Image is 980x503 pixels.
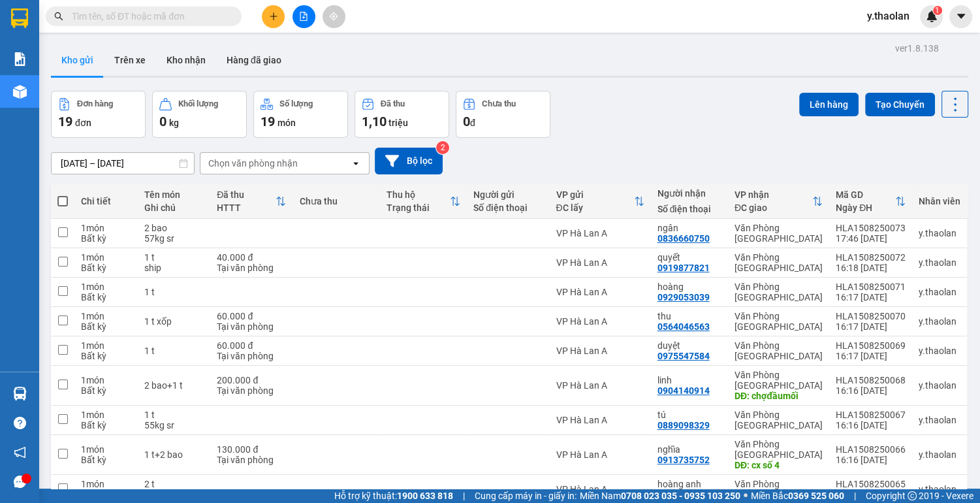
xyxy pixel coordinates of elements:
[14,417,26,429] span: question-circle
[799,93,859,116] button: Lên hàng
[388,118,408,128] span: triệu
[217,189,276,200] div: Đã thu
[657,311,721,321] div: thu
[217,321,286,332] div: Tại văn phòng
[836,203,895,213] div: Ngày ĐH
[210,184,292,219] th: Toggle SortBy
[51,91,146,138] button: Đơn hàng19đơn
[436,141,449,154] sup: 2
[836,321,906,332] div: 16:17 [DATE]
[854,489,856,503] span: |
[788,491,844,501] strong: 0369 525 060
[269,12,278,21] span: plus
[334,489,453,503] span: Hỗ trợ kỹ thuật:
[299,196,373,206] div: Chưa thu
[144,287,204,297] div: 1 t
[329,12,338,21] span: aim
[735,189,812,200] div: VP nhận
[657,410,721,420] div: tú
[144,420,204,430] div: 55kg sr
[144,449,204,460] div: 1 t+2 bao
[51,44,104,76] button: Kho gửi
[208,157,298,170] div: Chọn văn phòng nhận
[144,233,204,244] div: 57kg sr
[836,311,906,321] div: HLA1508250070
[735,410,823,430] div: Văn Phòng [GEOGRAPHIC_DATA]
[159,114,166,129] span: 0
[895,41,939,56] div: ver 1.8.138
[919,257,960,268] div: y.thaolan
[81,340,131,351] div: 1 món
[735,203,812,213] div: ĐC giao
[933,6,942,15] sup: 1
[152,91,247,138] button: Khối lượng0kg
[657,321,710,332] div: 0564046563
[144,263,204,273] div: ship
[836,351,906,361] div: 16:17 [DATE]
[144,203,204,213] div: Ghi chú
[735,252,823,273] div: Văn Phòng [GEOGRAPHIC_DATA]
[14,446,26,459] span: notification
[156,44,216,76] button: Kho nhận
[556,449,644,460] div: VP Hà Lan A
[657,375,721,385] div: linh
[13,52,27,66] img: solution-icon
[836,223,906,233] div: HLA1508250073
[657,252,721,263] div: quyết
[277,118,296,128] span: món
[178,99,218,108] div: Khối lượng
[836,233,906,244] div: 17:46 [DATE]
[104,44,156,76] button: Trên xe
[657,420,710,430] div: 0889098329
[919,228,960,238] div: y.thaolan
[13,85,27,99] img: warehouse-icon
[144,223,204,233] div: 2 bao
[217,444,286,455] div: 130.000 đ
[362,114,387,129] span: 1,10
[836,455,906,465] div: 16:16 [DATE]
[836,375,906,385] div: HLA1508250068
[728,184,829,219] th: Toggle SortBy
[375,148,443,174] button: Bộ lọc
[735,370,823,391] div: Văn Phòng [GEOGRAPHIC_DATA]
[657,282,721,292] div: hoàng
[144,479,204,489] div: 2 t
[75,118,91,128] span: đơn
[836,385,906,396] div: 16:16 [DATE]
[908,491,917,500] span: copyright
[217,340,286,351] div: 60.000 đ
[621,491,740,501] strong: 0708 023 035 - 0935 103 250
[836,340,906,351] div: HLA1508250069
[144,189,204,200] div: Tên món
[217,385,286,396] div: Tại văn phòng
[387,189,450,200] div: Thu hộ
[919,316,960,327] div: y.thaolan
[657,455,710,465] div: 0913735752
[81,223,131,233] div: 1 món
[217,203,276,213] div: HTTT
[262,5,285,28] button: plus
[926,10,938,22] img: icon-new-feature
[549,184,650,219] th: Toggle SortBy
[323,5,345,28] button: aim
[216,44,292,76] button: Hàng đã giao
[735,439,823,460] div: Văn Phòng [GEOGRAPHIC_DATA]
[13,387,27,400] img: warehouse-icon
[829,184,912,219] th: Toggle SortBy
[81,252,131,263] div: 1 món
[657,188,721,199] div: Người nhận
[144,346,204,356] div: 1 t
[836,292,906,302] div: 16:17 [DATE]
[81,282,131,292] div: 1 món
[735,460,823,470] div: DĐ: cx số 4
[955,10,967,22] span: caret-down
[11,8,28,28] img: logo-vxr
[81,196,131,206] div: Chi tiết
[144,410,204,420] div: 1 t
[735,391,823,401] div: DĐ: chợđầumối
[556,380,644,391] div: VP Hà Lan A
[261,114,275,129] span: 19
[144,380,204,391] div: 2 bao+1 t
[657,263,710,273] div: 0919877821
[81,444,131,455] div: 1 món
